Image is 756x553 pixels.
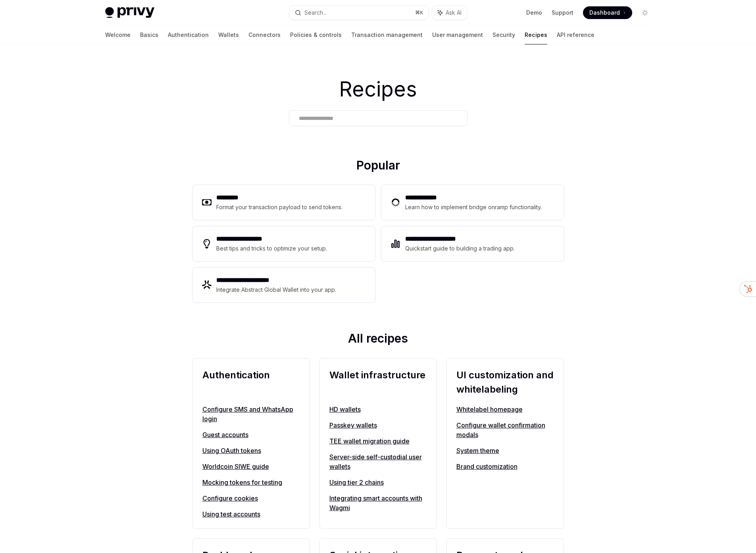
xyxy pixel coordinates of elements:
[329,368,427,397] h2: Wallet infrastructure
[432,6,467,20] button: Ask AI
[202,368,300,397] h2: Authentication
[583,6,632,19] a: Dashboard
[329,420,427,430] a: Passkey wallets
[446,9,462,17] span: Ask AI
[216,285,336,295] div: Integrate Abstract Global Wallet into your app.
[202,462,300,471] a: Worldcoin SIWE guide
[192,331,564,349] h2: All recipes
[192,185,375,220] a: **** ****Format your transaction payload to send tokens.
[290,25,342,44] a: Policies & controls
[329,478,427,487] a: Using tier 2 chains
[456,368,554,397] h2: UI customization and whitelabeling
[351,25,423,44] a: Transaction management
[329,452,427,471] a: Server-side self-custodial user wallets
[329,493,427,513] a: Integrating smart accounts with Wagmi
[552,9,573,17] a: Support
[202,478,300,487] a: Mocking tokens for testing
[456,446,554,455] a: System theme
[218,25,239,44] a: Wallets
[526,9,542,17] a: Demo
[105,7,154,18] img: light logo
[432,25,483,44] a: User management
[329,405,427,414] a: HD wallets
[456,420,554,439] a: Configure wallet confirmation modals
[405,244,515,253] div: Quickstart guide to building a trading app.
[105,25,131,44] a: Welcome
[140,25,158,44] a: Basics
[639,6,651,19] button: Toggle dark mode
[248,25,281,44] a: Connectors
[202,509,300,519] a: Using test accounts
[329,436,427,446] a: TEE wallet migration guide
[202,446,300,455] a: Using OAuth tokens
[216,244,327,253] div: Best tips and tricks to optimize your setup.
[192,158,564,175] h2: Popular
[415,10,423,16] span: ⌘ K
[168,25,209,44] a: Authentication
[405,202,542,212] div: Learn how to implement bridge onramp functionality.
[525,25,547,44] a: Recipes
[589,9,620,17] span: Dashboard
[304,8,327,17] div: Search...
[216,202,342,212] div: Format your transaction payload to send tokens.
[456,462,554,471] a: Brand customization
[557,25,594,44] a: API reference
[202,493,300,503] a: Configure cookies
[202,405,300,424] a: Configure SMS and WhatsApp login
[492,25,515,44] a: Security
[456,405,554,414] a: Whitelabel homepage
[202,430,300,439] a: Guest accounts
[289,6,428,20] button: Search...⌘K
[381,185,564,220] a: **** **** ***Learn how to implement bridge onramp functionality.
